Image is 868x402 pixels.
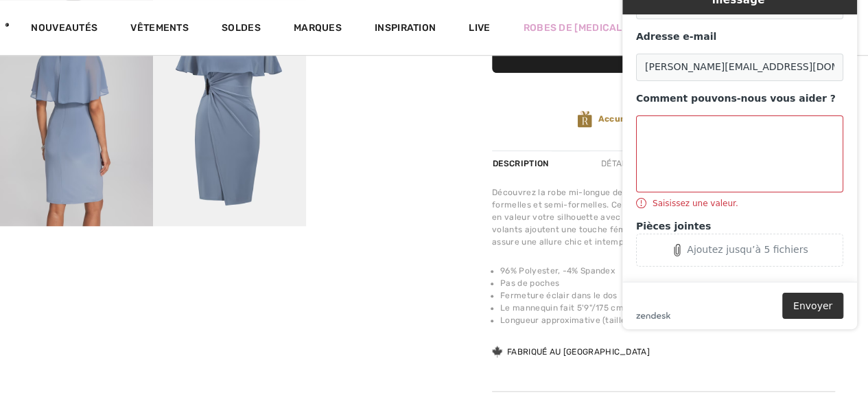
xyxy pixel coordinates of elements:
span: Aide [31,10,58,22]
div: Fabriqué au [GEOGRAPHIC_DATA] [492,346,650,358]
img: Récompenses Avenue [577,110,592,129]
a: Live [469,21,490,35]
strong: Accumulez 25 [598,114,659,124]
div: Découvrez la robe mi-longue de [PERSON_NAME], idéale pour les occasions formelles et semi-formell... [492,186,835,248]
a: Robes de [MEDICAL_DATA] [523,21,658,35]
li: Le mannequin fait 5'9"/175 cm et porte une taille 6. [500,302,835,314]
a: Nouveautés [31,22,97,36]
li: Fermeture éclair dans le dos [500,289,835,302]
li: Longueur approximative (taille 12) : 38" - 97 cm [500,314,835,326]
a: Vêtements [130,22,189,36]
a: Soldes [222,22,261,36]
div: Détails [589,151,646,176]
div: Description [492,151,552,176]
span: Récompenses Avenue [598,113,749,125]
span: Inspiration [375,22,436,36]
img: 1ère Avenue [5,11,9,38]
li: 96% Polyester, -4% Spandex [500,265,835,277]
li: Pas de poches [500,277,835,289]
a: Marques [294,22,342,36]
